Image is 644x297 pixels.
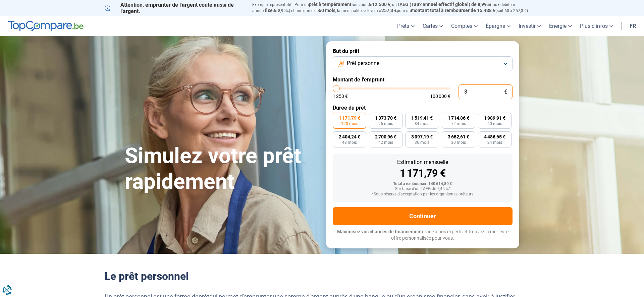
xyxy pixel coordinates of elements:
[626,16,640,36] a: fr
[447,16,482,36] a: Comptes
[451,140,466,144] span: 30 mois
[487,140,502,144] span: 24 mois
[333,56,513,71] button: Prêt personnel
[8,21,84,32] img: TopCompare
[487,122,502,126] span: 60 mois
[375,134,396,139] span: 2 700,96 €
[375,116,396,120] span: 1 373,70 €
[319,8,335,13] span: 60 mois
[419,16,447,36] a: Cartes
[333,229,513,242] p: grâce à nos experts et trouvez la meilleure offre personnalisée pour vous.
[333,94,348,99] span: 1 250 €
[338,168,507,178] div: 1 171,79 €
[411,134,433,139] span: 3 097,19 €
[105,270,539,283] h2: Le prêt personnel
[484,116,505,120] span: 1 989,91 €
[265,8,273,13] span: fixe
[393,16,419,36] a: Prêts
[333,76,513,83] label: Montant de l'emprunt
[576,16,617,36] a: Plus d'infos
[338,192,507,197] div: *Sous réserve d'acceptation par les organismes prêteurs
[339,116,360,120] span: 1 171,79 €
[333,48,513,54] label: But du prêt
[378,140,393,144] span: 42 mois
[448,134,469,139] span: 3 652,61 €
[381,8,397,13] span: 257,3 €
[338,160,507,165] div: Estimation mensuelle
[372,2,390,7] span: 12.500 €
[378,122,393,126] span: 96 mois
[338,187,507,191] div: Sur base d'un TAEG de 7,45 %*
[338,182,507,186] div: Total à rembourser: 140 614,80 €
[545,16,576,36] a: Énergie
[504,89,507,95] span: €
[397,2,490,7] span: TAEG (Taux annuel effectif global) de 8,99%
[482,16,515,36] a: Épargne
[415,140,429,144] span: 36 mois
[515,16,545,36] a: Investir
[347,60,381,67] span: Prêt personnel
[333,105,513,111] label: Durée du prêt
[337,229,422,234] span: Maximisez vos chances de financement
[415,122,429,126] span: 84 mois
[252,2,539,14] p: Exemple représentatif : Pour un tous but de , un (taux débiteur annuel de 8,99%) et une durée de ...
[125,143,318,195] h1: Simulez votre prêt rapidement
[430,94,450,99] span: 100 000 €
[484,134,505,139] span: 4 486,65 €
[451,122,466,126] span: 72 mois
[341,122,358,126] span: 120 mois
[411,8,495,13] span: montant total à rembourser de 15.438 €
[105,2,244,14] p: Attention, emprunter de l'argent coûte aussi de l'argent.
[448,116,469,120] span: 1 714,86 €
[333,207,513,225] button: Continuer
[339,134,360,139] span: 2 404,24 €
[309,2,352,7] span: prêt à tempérament
[411,116,433,120] span: 1 519,41 €
[342,140,357,144] span: 48 mois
